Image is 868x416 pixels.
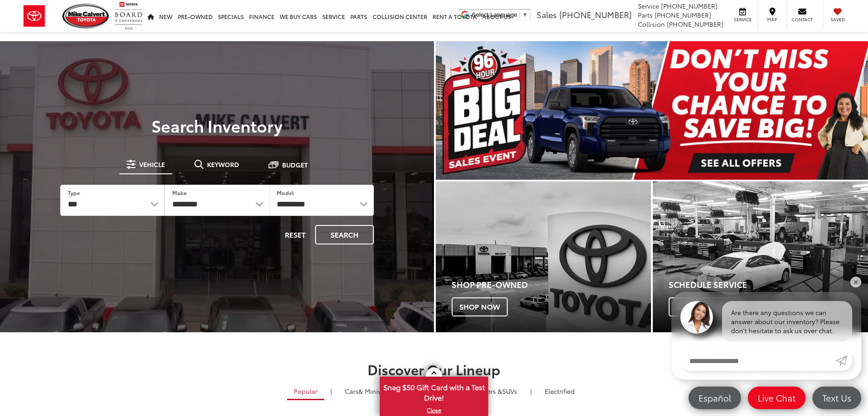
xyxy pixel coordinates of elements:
div: carousel slide number 1 of 1 [436,41,868,180]
span: Shop Now [452,297,508,316]
span: [PHONE_NUMBER] [559,9,632,20]
a: Live Chat [748,387,806,409]
span: Live Chat [753,392,800,403]
span: Keyword [207,161,239,167]
a: Electrified [538,383,581,399]
span: Español [694,392,736,403]
label: Model [277,189,294,196]
span: Service [732,16,753,23]
img: Mike Calvert Toyota [62,4,110,29]
img: Agent profile photo [680,301,713,334]
input: Enter your message [680,351,836,371]
span: Collision [638,19,665,29]
h4: Shop Pre-Owned [452,280,651,289]
span: Contact [792,16,813,23]
label: Type [68,189,80,196]
button: Reset [277,225,313,244]
span: [PHONE_NUMBER] [655,10,711,19]
span: ▼ [522,11,528,18]
a: Schedule Service Schedule Now [653,182,868,332]
span: Schedule Now [669,297,742,316]
h3: Search Inventory [38,116,396,134]
button: Search [315,225,374,244]
a: Submit [836,351,852,371]
span: [PHONE_NUMBER] [667,19,723,29]
li: | [528,387,534,396]
div: Toyota [653,182,868,332]
span: Map [762,16,782,23]
span: Parts [638,10,653,19]
span: Vehicle [139,161,165,167]
span: & Minivan [359,387,389,396]
div: Toyota [436,182,651,332]
li: | [328,387,334,396]
a: Cars [338,383,396,399]
section: Carousel section with vehicle pictures - may contain disclaimers. [436,41,868,180]
span: Sales [537,9,557,20]
div: Are there any questions we can answer about our inventory? Please don't hesitate to ask us over c... [722,301,852,342]
span: Service [638,1,659,10]
a: Español [689,387,741,409]
span: [PHONE_NUMBER] [661,1,717,10]
span: ​ [519,11,520,18]
a: Popular [287,383,324,400]
a: SUVs [456,383,524,399]
span: Text Us [818,392,856,403]
h4: Schedule Service [669,280,868,289]
span: Select Language [472,11,517,18]
span: Saved [828,16,848,23]
img: Big Deal Sales Event [436,41,868,180]
span: Snag $50 Gift Card with a Test Drive! [381,378,487,405]
a: Text Us [812,387,861,409]
span: Budget [282,162,308,168]
a: Shop Pre-Owned Shop Now [436,182,651,332]
h2: Discover Our Lineup [115,362,753,377]
label: Make [172,189,187,196]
